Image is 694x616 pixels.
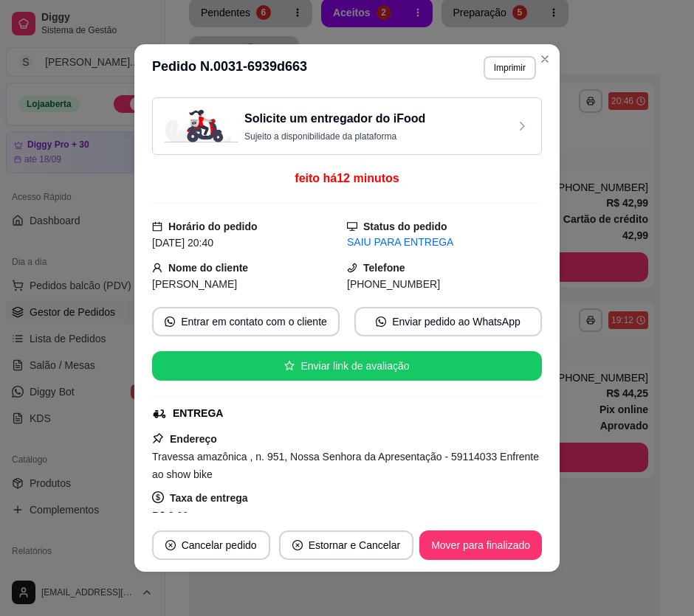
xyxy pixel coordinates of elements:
span: dollar [152,491,164,503]
span: pushpin [152,432,164,444]
span: close-circle [292,540,303,550]
span: feito há 12 minutos [295,172,399,184]
button: Mover para finalizado [419,530,542,560]
span: desktop [347,221,357,232]
span: Travessa amazônica , n. 951, Nossa Senhora da Apresentação - 59114033 Enfrente ao show bike [152,451,539,480]
strong: Status do pedido [363,221,447,232]
span: [DATE] 20:40 [152,237,213,249]
img: delivery-image [165,110,238,142]
button: Imprimir [484,56,536,80]
h3: Solicite um entregador do iFood [244,110,425,128]
strong: Telefone [363,262,405,274]
button: close-circleCancelar pedido [152,530,270,560]
button: Close [533,47,557,71]
button: close-circleEstornar e Cancelar [279,530,414,560]
strong: Horário do pedido [168,221,258,232]
h3: Pedido N. 0031-6939d663 [152,56,307,80]
span: whats-app [376,316,386,327]
span: user [152,263,162,273]
span: star [284,361,295,371]
button: whats-appEntrar em contato com o cliente [152,307,340,336]
span: calendar [152,221,162,232]
strong: Endereço [170,433,217,445]
p: Sujeito a disponibilidade da plataforma [244,131,425,142]
span: close-circle [165,540,176,550]
span: R$ 3,00 [152,510,188,522]
strong: Nome do cliente [168,262,248,274]
span: [PERSON_NAME] [152,278,237,290]
strong: Taxa de entrega [170,492,248,504]
span: [PHONE_NUMBER] [347,278,440,290]
div: ENTREGA [173,406,223,421]
button: whats-appEnviar pedido ao WhatsApp [354,307,542,336]
span: phone [347,263,357,273]
div: SAIU PARA ENTREGA [347,235,542,250]
span: whats-app [165,316,175,327]
button: starEnviar link de avaliação [152,351,542,381]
